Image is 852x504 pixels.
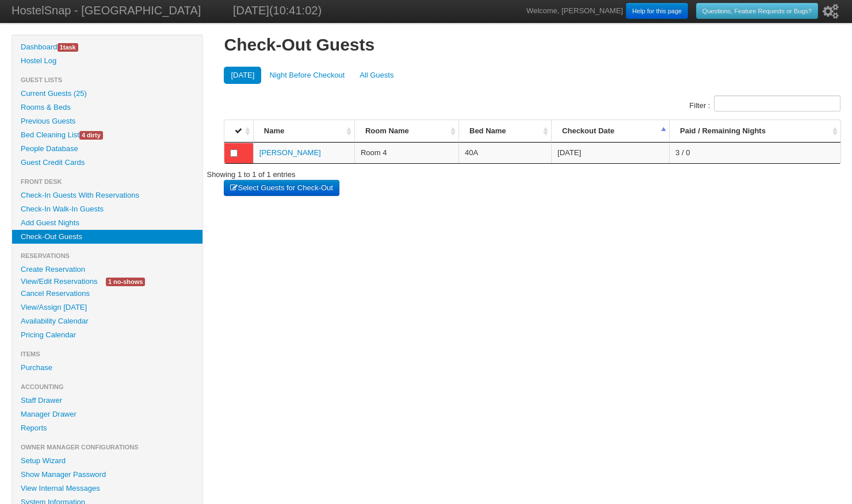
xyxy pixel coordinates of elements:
td: [DATE] [551,143,669,163]
li: Items [12,347,203,361]
a: 1 no-shows [97,275,154,287]
a: Current Guests (25) [12,87,203,101]
td: Room 4 [354,143,459,163]
th: : activate to sort column ascending [224,120,253,143]
a: Add Guest Nights [12,216,203,230]
a: [DATE] [224,67,261,84]
span: (10:41:02) [269,4,322,17]
a: Setup Wizard [12,454,203,468]
i: Setup Wizard [823,4,839,19]
h1: Check-Out Guests [224,34,840,55]
a: Hostel Log [12,54,203,68]
a: Reports [12,421,203,435]
a: Night Before Checkout [262,67,352,84]
a: Dashboard1task [12,40,203,54]
a: Availability Calendar [12,314,203,328]
li: Accounting [12,380,203,394]
a: Purchase [12,361,203,375]
a: View Internal Messages [12,482,203,495]
a: Create Reservation [12,263,203,276]
a: Guest Credit Cards [12,156,203,170]
span: 1 no-shows [106,278,145,286]
a: Questions, Feature Requests or Bugs? [696,3,818,19]
a: Help for this page [626,3,688,19]
a: Pricing Calendar [12,328,203,342]
a: Show Manager Password [12,468,203,482]
a: Staff Drawer [12,394,203,407]
a: [PERSON_NAME] [259,148,321,157]
input: Filter : [714,95,840,111]
a: Rooms & Beds [12,101,203,114]
th: Paid / Remaining Nights: activate to sort column ascending [669,120,840,143]
th: Bed Name: activate to sort column ascending [459,120,551,143]
li: Reservations [12,249,203,263]
li: Front Desk [12,175,203,188]
li: Owner Manager Configurations [12,440,203,454]
a: View/Edit Reservations [12,275,106,287]
span: task [58,43,78,52]
a: Bed Cleaning List4 dirty [12,128,203,142]
a: Cancel Reservations [12,287,203,301]
td: 40A [459,143,551,163]
label: Filter : [689,95,840,117]
a: Check-In Walk-In Guests [12,202,203,216]
th: Room Name: activate to sort column ascending [354,120,459,143]
a: People Database [12,142,203,156]
td: 3 / 0 [669,143,840,163]
span: 4 dirty [79,131,103,140]
li: Guest Lists [12,73,203,87]
th: Name: activate to sort column ascending [253,120,354,143]
div: Showing 1 to 1 of 1 entries [207,164,295,180]
th: Checkout Date: activate to sort column descending [551,120,669,143]
a: All Guests [353,67,400,84]
a: Manager Drawer [12,407,203,421]
a: Previous Guests [12,114,203,128]
a: View/Assign [DATE] [12,301,203,314]
button: Select Guests for Check-Out [224,180,339,196]
span: 1 [60,44,63,51]
a: Check-In Guests With Reservations [12,188,203,202]
a: Check-Out Guests [12,230,203,244]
